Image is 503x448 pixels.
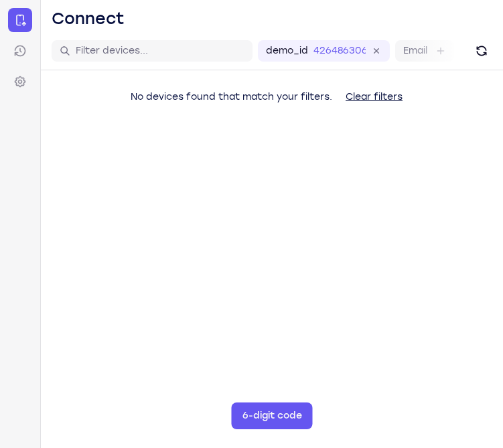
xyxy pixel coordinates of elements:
a: Settings [8,70,32,94]
span: No devices found that match your filters. [131,91,332,102]
button: Clear filters [335,84,413,110]
button: Refresh [471,40,492,62]
input: Filter devices... [76,44,244,58]
label: demo_id [266,44,308,58]
a: Sessions [8,39,32,63]
h1: Connect [52,8,125,29]
label: Email [403,44,427,58]
button: 6-digit code [232,402,313,429]
a: Connect [8,8,32,32]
